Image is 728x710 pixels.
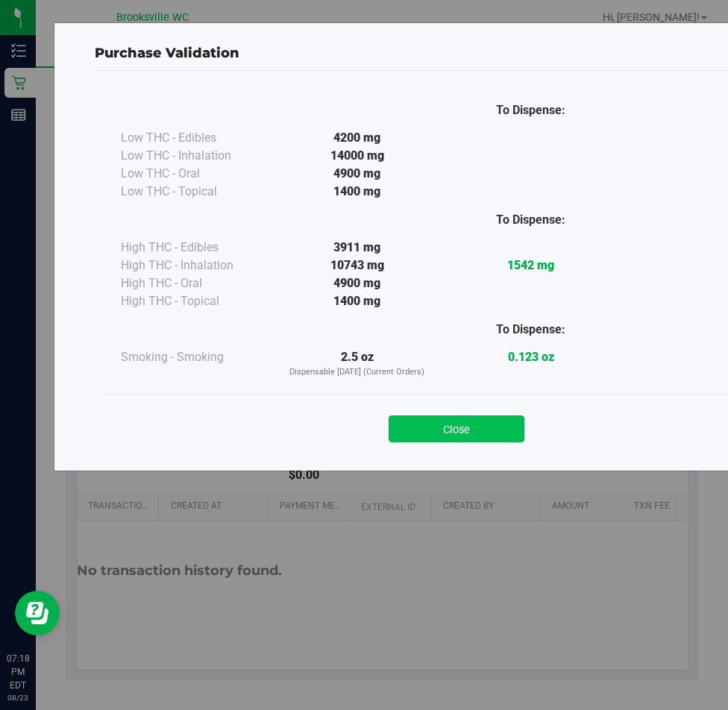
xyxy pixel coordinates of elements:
div: Low THC - Edibles [121,129,270,147]
div: 1400 mg [270,183,444,201]
div: Low THC - Inhalation [121,147,270,165]
div: Low THC - Topical [121,183,270,201]
div: Low THC - Oral [121,165,270,183]
div: To Dispense: [444,101,618,119]
div: 4200 mg [270,129,444,147]
div: 4900 mg [270,274,444,292]
div: High THC - Topical [121,292,270,310]
div: High THC - Inhalation [121,257,270,274]
div: 10743 mg [270,257,444,274]
div: To Dispense: [444,211,618,229]
div: 3911 mg [270,239,444,257]
div: To Dispense: [444,321,618,339]
strong: 0.123 oz [508,350,554,364]
div: 4900 mg [270,165,444,183]
button: Close [389,415,524,442]
div: 1400 mg [270,292,444,310]
div: 2.5 oz [270,348,444,379]
p: Dispensable [DATE] (Current Orders) [270,366,444,379]
strong: 1542 mg [507,258,554,272]
div: 14000 mg [270,147,444,165]
div: Smoking - Smoking [121,348,270,366]
span: Purchase Validation [95,45,239,61]
iframe: Resource center [15,591,60,635]
div: High THC - Oral [121,274,270,292]
div: High THC - Edibles [121,239,270,257]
